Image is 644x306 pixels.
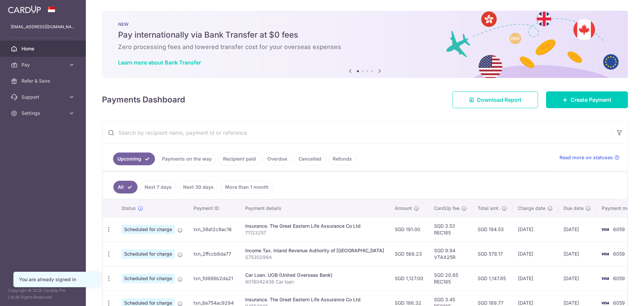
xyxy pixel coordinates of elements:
td: [DATE] [513,217,558,242]
img: Bank transfer banner [102,11,628,78]
span: Refer & Save [21,78,66,84]
a: Download Report [452,91,538,108]
td: SGD 578.17 [472,242,513,266]
td: SGD 3.53 REC185 [429,217,472,242]
span: Charge date [518,205,545,212]
span: Total amt. [478,205,500,212]
span: Pay [21,61,66,68]
th: Payment details [240,200,389,217]
a: Next 7 days [140,181,176,193]
p: 71123257 [245,229,384,236]
span: Download Report [477,96,522,104]
p: [EMAIL_ADDRESS][DOMAIN_NAME] [11,24,75,30]
a: Upcoming [113,152,155,165]
td: SGD 1,147.85 [472,266,513,291]
div: Car Loan. UOB (United Overseas Bank) [245,272,384,278]
div: Income Tax. Inland Revenue Authority of [GEOGRAPHIC_DATA] [245,247,384,254]
p: S7530299A [245,254,384,261]
img: Bank Card [598,225,612,233]
a: Read more on statuses [559,154,620,161]
span: Scheduled for charge [121,225,175,234]
img: Bank Card [598,250,612,258]
span: Settings [21,110,66,117]
td: SGD 9.94 VTAX25R [429,242,472,266]
td: [DATE] [558,266,596,291]
span: Create Payment [571,96,611,104]
span: 6059 [613,300,625,306]
a: Create Payment [546,91,628,108]
span: Status [121,205,136,212]
span: 6059 [613,226,625,232]
span: 6059 [613,275,625,281]
div: Insurance. The Great Eastern Life Assurance Co Ltd [245,296,384,303]
iframe: Opens a widget where you can find more information [601,286,637,303]
a: All [113,181,138,193]
div: Insurance. The Great Eastern Life Assurance Co Ltd [245,223,384,229]
img: CardUp [8,5,41,13]
span: CardUp fee [434,205,460,212]
a: More than 1 month [221,181,273,193]
span: 6059 [613,251,625,257]
a: Overdue [263,152,291,165]
td: [DATE] [513,242,558,266]
span: Amount [395,205,412,212]
td: [DATE] [558,217,596,242]
td: [DATE] [513,266,558,291]
td: SGD 568.23 [389,242,429,266]
img: Bank Card [598,274,612,282]
span: Scheduled for charge [121,274,175,283]
td: txn_fd886b2da21 [188,266,240,291]
input: Search by recipient name, payment id or reference [102,122,611,143]
span: Due date [563,205,584,212]
a: Refunds [328,152,356,165]
a: Payments on the way [158,152,216,165]
td: SGD 194.53 [472,217,513,242]
p: 8018042436 Car loan [245,278,384,285]
span: Home [21,45,66,52]
td: txn_38a12c9ac16 [188,217,240,242]
div: You are already signed in [19,276,94,283]
td: SGD 20.85 REC185 [429,266,472,291]
h6: Zero processing fees and lowered transfer cost for your overseas expenses [118,43,612,51]
td: txn_2ffccb8da77 [188,242,240,266]
a: Learn more about Bank Transfer [118,59,201,66]
h4: Payments Dashboard [102,94,185,106]
p: NEW [118,21,612,27]
td: SGD 1,127.00 [389,266,429,291]
h5: Pay internationally via Bank Transfer at $0 fees [118,30,612,40]
td: SGD 191.00 [389,217,429,242]
a: Recipient paid [219,152,260,165]
td: [DATE] [558,242,596,266]
a: Cancelled [294,152,326,165]
span: Scheduled for charge [121,249,175,259]
th: Payment ID [188,200,240,217]
span: Support [21,94,66,100]
span: Read more on statuses [559,154,613,161]
a: Next 30 days [179,181,218,193]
